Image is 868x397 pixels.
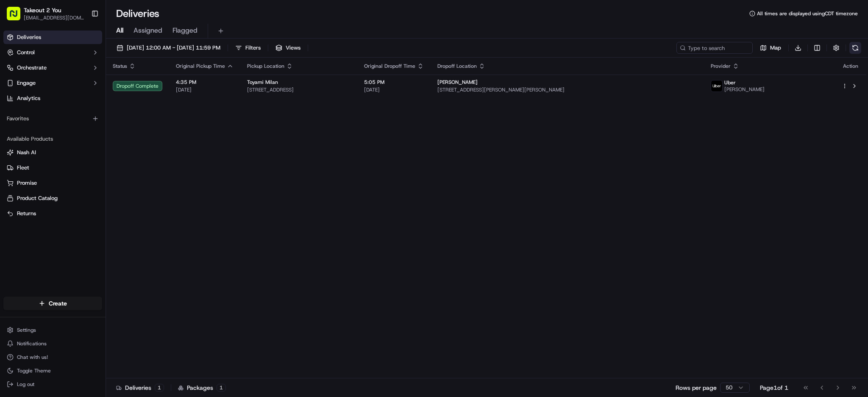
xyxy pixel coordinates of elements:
[3,112,102,125] div: Favorites
[113,63,127,69] span: Status
[17,79,36,87] span: Engage
[8,190,15,197] div: 📗
[68,186,139,201] a: 💻API Documentation
[3,3,88,24] button: Takeout 2 You[EMAIL_ADDRESS][DOMAIN_NAME]
[17,94,40,102] span: Analytics
[3,46,102,59] button: Control
[3,297,102,310] button: Create
[17,367,51,374] span: Toggle Theme
[3,31,102,44] a: Deliveries
[247,63,284,69] span: Pickup Location
[113,42,224,54] button: [DATE] 12:00 AM - [DATE] 11:59 PM
[80,189,136,198] span: API Documentation
[757,10,858,17] span: All times are displayed using CDT timezone
[17,149,36,156] span: Nash AI
[3,76,102,90] button: Engage
[7,164,99,172] a: Fleet
[437,86,697,93] span: [STREET_ADDRESS][PERSON_NAME][PERSON_NAME]
[770,44,781,52] span: Map
[8,146,22,160] img: Liam S.
[437,79,478,86] span: [PERSON_NAME]
[3,176,102,190] button: Promise
[7,149,99,156] a: Nash AI
[17,354,48,361] span: Chat with us!
[17,327,36,333] span: Settings
[176,63,225,69] span: Original Pickup Time
[17,210,36,217] span: Returns
[364,79,424,86] span: 5:05 PM
[3,338,102,350] button: Notifications
[3,378,102,390] button: Log out
[364,63,415,69] span: Original Dropoff Time
[38,81,139,89] div: Start new chat
[711,81,722,92] img: uber-new-logo.jpeg
[247,86,351,93] span: [STREET_ADDRESS]
[8,110,57,117] div: Past conversations
[116,383,164,392] div: Deliveries
[711,63,731,69] span: Provider
[676,383,717,392] p: Rows per page
[3,351,102,363] button: Chat with us!
[176,86,234,93] span: [DATE]
[3,61,102,75] button: Orchestrate
[24,14,84,21] span: [EMAIL_ADDRESS][DOMAIN_NAME]
[17,194,58,202] span: Product Catalog
[17,189,65,198] span: Knowledge Base
[155,384,164,391] div: 1
[60,210,103,217] a: Powered byPylon
[18,81,33,96] img: 5e9a9d7314ff4150bce227a61376b483.jpg
[286,44,300,52] span: Views
[3,207,102,220] button: Returns
[22,55,153,64] input: Got a question? Start typing here...
[178,383,226,392] div: Packages
[38,89,117,96] div: We're available if you need us!
[724,86,765,93] span: [PERSON_NAME]
[17,340,47,347] span: Notifications
[437,63,477,69] span: Dropoff Location
[3,324,102,336] button: Settings
[24,6,61,14] button: Takeout 2 You
[8,34,154,47] p: Welcome 👋
[176,79,234,86] span: 4:35 PM
[247,79,278,86] span: Toyami Milan
[7,179,99,187] a: Promise
[84,210,103,217] span: Pylon
[172,25,198,36] span: Flagged
[5,186,68,201] a: 📗Knowledge Base
[3,192,102,205] button: Product Catalog
[17,49,35,56] span: Control
[116,7,159,20] h1: Deliveries
[17,33,41,41] span: Deliveries
[364,86,424,93] span: [DATE]
[3,365,102,377] button: Toggle Theme
[127,44,220,52] span: [DATE] 12:00 AM - [DATE] 11:59 PM
[756,42,785,54] button: Map
[676,42,753,54] input: Type to search
[272,42,304,54] button: Views
[134,25,162,36] span: Assigned
[7,194,99,202] a: Product Catalog
[3,161,102,175] button: Fleet
[70,154,73,161] span: •
[75,154,92,161] span: [DATE]
[245,44,261,52] span: Filters
[28,131,31,138] span: •
[849,42,861,54] button: Refresh
[8,81,24,96] img: 1736555255976-a54dd68f-1ca7-489b-9aae-adbdc363a1c4
[33,131,50,138] span: [DATE]
[17,155,24,161] img: 1736555255976-a54dd68f-1ca7-489b-9aae-adbdc363a1c4
[17,381,34,388] span: Log out
[131,108,154,119] button: See all
[17,164,29,172] span: Fleet
[26,154,69,161] span: [PERSON_NAME]
[8,8,25,25] img: Nash
[17,179,37,187] span: Promise
[72,190,78,197] div: 💻
[49,299,67,308] span: Create
[3,132,102,146] div: Available Products
[7,210,99,217] a: Returns
[842,63,860,69] div: Action
[3,146,102,159] button: Nash AI
[144,83,154,94] button: Start new chat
